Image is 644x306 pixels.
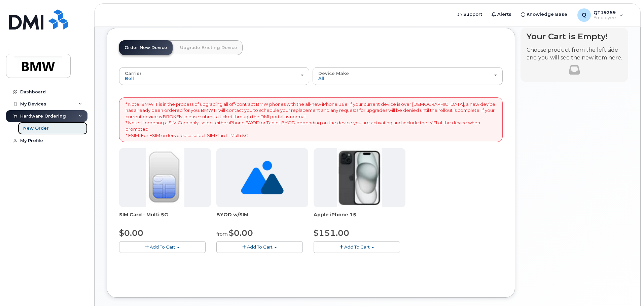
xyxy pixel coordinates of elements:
[573,8,628,22] div: QT19259
[119,40,173,55] a: Order New Device
[216,211,308,225] div: BYOD w/SIM
[216,241,303,253] button: Add To Cart
[229,228,253,238] span: $0.00
[216,231,228,237] small: from
[594,15,616,20] span: Employee
[314,228,349,238] span: $151.00
[119,228,143,238] span: $0.00
[175,40,243,55] a: Upgrade Existing Device
[527,46,622,62] p: Choose product from the left side and you will see the new item here.
[318,71,349,76] span: Device Make
[314,241,400,253] button: Add To Cart
[594,10,616,15] span: QT19259
[119,67,309,85] button: Carrier Bell
[516,8,572,21] a: Knowledge Base
[241,148,284,207] img: no_image_found-2caef05468ed5679b831cfe6fc140e25e0c280774317ffc20a367ab7fd17291e.png
[125,71,142,76] span: Carrier
[487,8,516,21] a: Alerts
[497,11,511,18] span: Alerts
[119,211,211,225] div: SIM Card - Multi 5G
[615,277,639,301] iframe: Messenger Launcher
[150,244,175,250] span: Add To Cart
[146,148,184,207] img: 00D627D4-43E9-49B7-A367-2C99342E128C.jpg
[126,101,496,138] p: * Note: BMW IT is in the process of upgrading all off-contract BMW phones with the all-new iPhone...
[582,11,586,19] span: Q
[463,11,482,18] span: Support
[527,11,567,18] span: Knowledge Base
[314,211,405,225] div: Apple iPhone 15
[125,76,134,81] span: Bell
[313,67,503,85] button: Device Make All
[119,241,206,253] button: Add To Cart
[344,244,370,250] span: Add To Cart
[247,244,273,250] span: Add To Cart
[453,8,487,21] a: Support
[527,32,622,41] h4: Your Cart is Empty!
[318,76,324,81] span: All
[337,148,382,207] img: iphone15.jpg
